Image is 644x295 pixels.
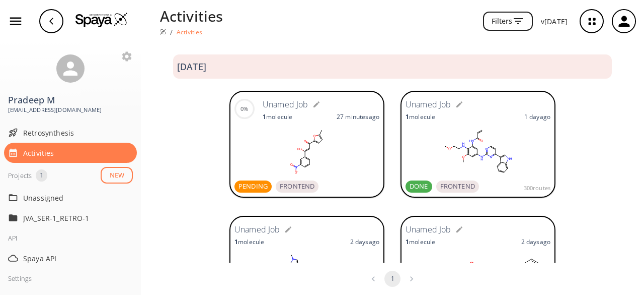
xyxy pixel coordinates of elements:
button: Filters [483,12,533,31]
h6: Unamed Job [263,98,308,111]
button: NEW [101,167,133,184]
span: FRONTEND [436,182,479,192]
svg: COC1=C(NCCOC)C(NC(C=C)=O)=CC(NC2=NC(C3=CNC4=CC=CC=C43)=CC=N2)=C1 [406,126,550,176]
li: / [170,27,173,37]
span: Unassigned [23,193,133,203]
div: Activities [4,143,137,163]
a: 0%Unamed Job1molecule27 minutesagoPENDINGFRONTEND [229,91,384,200]
strong: 1 [234,238,238,246]
span: Retrosynthesis [23,128,133,138]
div: Projects [8,169,32,182]
p: molecule [406,238,435,246]
div: Spaya API [4,248,137,268]
h3: Pradeep M [8,95,133,105]
p: 27 minutes ago [337,112,379,121]
span: DONE [406,182,432,192]
p: JVA_SER-1_RETRO-1 [23,213,104,223]
div: Retrosynthesis [4,123,137,143]
h6: Unamed Job [406,223,451,237]
strong: 1 [406,238,409,246]
p: molecule [406,112,435,121]
h6: Unamed Job [406,98,451,111]
span: 300 routes [524,184,550,193]
span: Spaya API [23,253,133,264]
img: Logo Spaya [75,12,128,27]
p: 1 day ago [524,112,550,121]
a: Unamed Job1molecule1 dayagoDONEFRONTEND300routes [400,91,555,200]
nav: pagination navigation [364,271,421,287]
h3: [DATE] [177,62,206,72]
span: Activities [23,148,133,158]
button: page 1 [384,271,400,287]
p: 2 days ago [521,238,550,246]
span: PENDING [234,182,272,192]
p: 2 days ago [350,238,379,246]
h6: Unamed Job [234,223,280,237]
p: v [DATE] [541,16,568,27]
strong: 1 [263,112,266,121]
div: JVA_SER-1_RETRO-1 [4,208,137,228]
img: Spaya logo [160,29,166,35]
svg: [O-][N+](=O)c1cc(ccc1)\C(\O)=C\C(=O)C=2OC(=CC2)C [234,126,379,176]
div: 0% [240,104,248,113]
span: FRONTEND [276,182,318,192]
p: molecule [234,238,264,246]
div: Unassigned [4,188,137,208]
span: [EMAIL_ADDRESS][DOMAIN_NAME] [8,105,133,114]
p: Activities [160,5,223,27]
strong: 1 [406,112,409,121]
p: Activities [177,28,203,36]
p: molecule [263,112,292,121]
span: 1 [36,170,47,181]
